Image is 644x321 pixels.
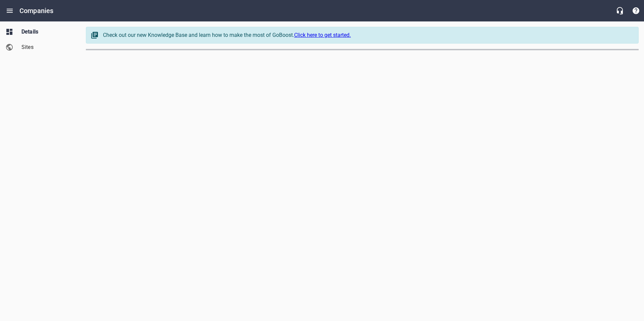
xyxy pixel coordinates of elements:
button: Support Portal [628,3,644,19]
span: Sites [21,43,72,51]
h6: Companies [19,5,53,16]
div: Check out our new Knowledge Base and learn how to make the most of GoBoost. [103,31,632,39]
button: Open drawer [2,3,18,19]
span: Details [21,28,72,36]
a: Click here to get started. [294,32,351,38]
button: Live Chat [612,3,628,19]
